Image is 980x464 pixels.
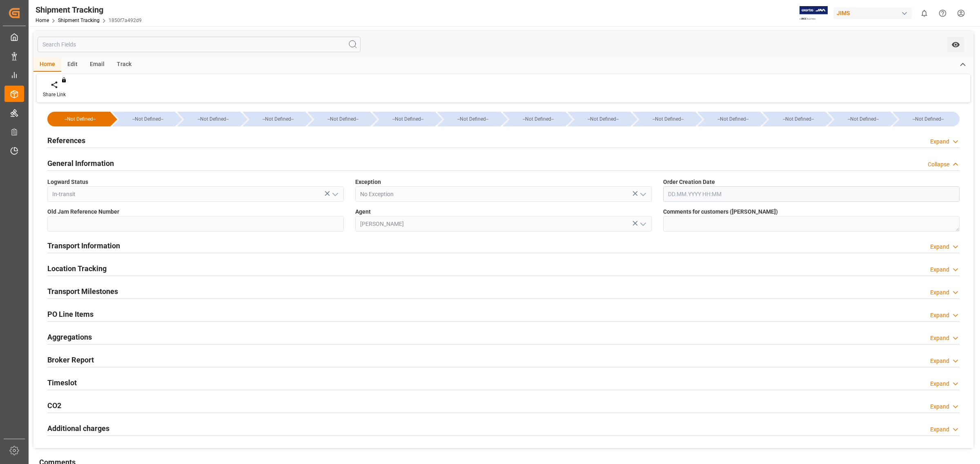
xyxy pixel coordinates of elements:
[637,218,649,230] button: open menu
[930,243,949,251] div: Expand
[61,58,84,72] div: Edit
[663,178,715,186] span: Order Creation Date
[355,178,381,186] span: Exception
[56,112,105,126] div: --Not Defined--
[762,112,825,126] div: --Not Defined--
[316,112,370,126] div: --Not Defined--
[663,208,778,216] span: Comments for customers ([PERSON_NAME])
[381,112,435,126] div: --Not Defined--
[120,112,175,126] div: --Not Defined--
[47,423,109,434] h2: Additional charges
[928,160,949,169] div: Collapse
[307,112,370,126] div: --Not Defined--
[47,112,110,126] div: --Not Defined--
[355,208,371,216] span: Agent
[930,380,949,388] div: Expand
[503,112,566,126] div: --Not Defined--
[112,112,175,126] div: --Not Defined--
[706,112,760,126] div: --Not Defined--
[355,186,652,202] input: Type to search/select
[47,263,107,274] h2: Location Tracking
[84,58,111,72] div: Email
[947,37,964,52] button: open menu
[372,112,435,126] div: --Not Defined--
[47,208,119,216] span: Old Jam Reference Number
[930,402,949,411] div: Expand
[633,112,695,126] div: --Not Defined--
[930,288,949,297] div: Expand
[251,112,305,126] div: --Not Defined--
[33,58,61,72] div: Home
[833,5,915,21] button: JIMS
[36,4,142,16] div: Shipment Tracking
[836,112,891,126] div: --Not Defined--
[437,112,500,126] div: --Not Defined--
[47,331,92,342] h2: Aggregations
[445,112,500,126] div: --Not Defined--
[58,18,100,23] a: Shipment Tracking
[568,112,630,126] div: --Not Defined--
[47,240,120,251] h2: Transport Information
[111,58,138,72] div: Track
[930,357,949,365] div: Expand
[930,425,949,434] div: Expand
[47,286,118,297] h2: Transport Milestones
[930,265,949,274] div: Expand
[930,137,949,146] div: Expand
[47,400,61,411] h2: CO2
[771,112,825,126] div: --Not Defined--
[800,6,828,20] img: Exertis%20JAM%20-%20Email%20Logo.jpg_1722504956.jpg
[697,112,760,126] div: --Not Defined--
[637,188,649,201] button: open menu
[185,112,240,126] div: --Not Defined--
[901,112,955,126] div: --Not Defined--
[47,309,94,320] h2: PO Line Items
[893,112,960,126] div: --Not Defined--
[177,112,240,126] div: --Not Defined--
[36,18,49,23] a: Home
[47,186,344,202] input: Type to search/select
[930,311,949,320] div: Expand
[511,112,566,126] div: --Not Defined--
[915,4,933,22] button: show 0 new notifications
[329,188,341,201] button: open menu
[243,112,305,126] div: --Not Defined--
[833,7,912,19] div: JIMS
[38,37,361,52] input: Search Fields
[47,178,88,186] span: Logward Status
[47,158,114,169] h2: General Information
[47,135,85,146] h2: References
[930,334,949,342] div: Expand
[47,377,77,388] h2: Timeslot
[641,112,695,126] div: --Not Defined--
[576,112,630,126] div: --Not Defined--
[663,186,960,202] input: DD.MM.YYYY HH:MM
[933,4,952,22] button: Help Center
[47,354,94,365] h2: Broker Report
[828,112,891,126] div: --Not Defined--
